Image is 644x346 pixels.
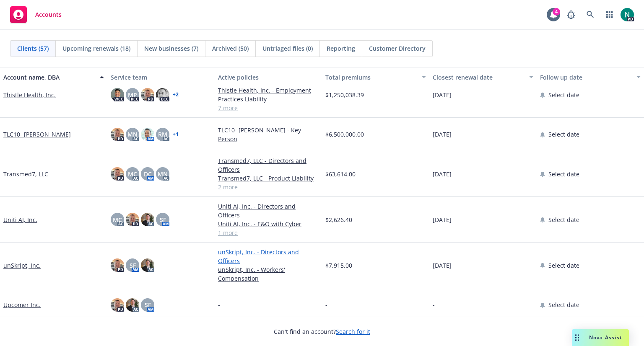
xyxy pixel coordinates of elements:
span: Upcoming renewals (18) [62,44,130,53]
div: Follow up date [540,73,631,82]
img: photo [156,88,169,101]
span: [DATE] [433,170,452,178]
a: Accounts [7,3,65,26]
div: Service team [111,73,211,82]
img: photo [141,258,154,272]
a: TLC10- [PERSON_NAME] - Key Person [218,126,319,143]
span: Select date [548,170,579,178]
a: TLC10- [PERSON_NAME] [3,130,71,139]
span: Reporting [327,44,355,53]
span: [DATE] [433,215,452,224]
span: Accounts [35,11,62,18]
a: Transmed7, LLC - Product Liability [218,174,319,183]
div: Account name, DBA [3,73,95,82]
a: Thistle Health, Inc. - Employment Practices Liability [218,86,319,103]
a: unSkript, Inc. [3,261,41,270]
span: Archived (50) [212,44,249,53]
span: [DATE] [433,130,452,139]
img: photo [621,8,634,21]
a: Report a Bug [563,6,579,23]
a: Transmed7, LLC [3,170,48,178]
a: unSkript, Inc. - Directors and Officers [218,248,319,265]
div: Total premiums [325,73,417,82]
span: SF [130,261,136,270]
button: Service team [107,67,215,87]
a: 1 more [218,228,319,237]
span: [DATE] [433,90,452,99]
div: Closest renewal date [433,73,524,82]
span: MC [113,215,122,224]
img: photo [141,88,154,101]
span: Select date [548,90,579,99]
span: Untriaged files (0) [262,44,313,53]
a: Uniti AI, Inc. [3,215,37,224]
span: MN [127,130,138,139]
a: Search [582,6,599,23]
button: Closest renewal date [429,67,537,87]
button: Nova Assist [572,329,629,346]
div: 4 [553,8,560,15]
span: SF [160,215,166,224]
a: + 2 [173,92,179,97]
a: Search for it [336,328,370,336]
a: + 1 [173,132,179,137]
span: Select date [548,130,579,139]
a: 2 more [218,183,319,191]
span: DC [144,170,152,178]
a: Transmed7, LLC - Directors and Officers [218,156,319,174]
span: $6,500,000.00 [325,130,364,139]
span: $7,915.00 [325,261,352,270]
span: Select date [548,215,579,224]
span: Clients (57) [17,44,49,53]
img: photo [111,258,124,272]
img: photo [141,213,154,226]
button: Follow up date [537,67,644,87]
span: RM [158,130,167,139]
div: Drag to move [572,329,582,346]
span: $2,626.40 [325,215,352,224]
a: 7 more [218,103,319,112]
button: Active policies [215,67,322,87]
span: Select date [548,261,579,270]
a: Thistle Health, Inc. [3,90,56,99]
img: photo [111,128,124,141]
span: [DATE] [433,261,452,270]
span: Select date [548,300,579,309]
span: MC [128,170,137,178]
span: New businesses (7) [144,44,198,53]
a: Uniti AI, Inc. - Directors and Officers [218,202,319,219]
span: - [218,300,220,309]
a: Switch app [601,6,618,23]
button: Total premiums [322,67,429,87]
a: unSkript, Inc. - Workers' Compensation [218,265,319,283]
img: photo [111,88,124,101]
span: SF [145,300,151,309]
img: photo [141,128,154,141]
span: MN [158,170,168,178]
a: Upcomer Inc. [3,300,41,309]
span: Customer Directory [369,44,426,53]
img: photo [111,298,124,312]
span: $1,250,038.39 [325,90,364,99]
span: Nova Assist [589,334,622,341]
span: $63,614.00 [325,170,356,178]
div: Active policies [218,73,319,82]
span: Can't find an account? [274,327,370,336]
span: - [325,300,327,309]
img: photo [126,213,139,226]
a: Uniti AI, Inc. - E&O with Cyber [218,219,319,228]
img: photo [111,167,124,181]
span: - [433,300,435,309]
img: photo [126,298,139,312]
span: MP [128,90,137,99]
